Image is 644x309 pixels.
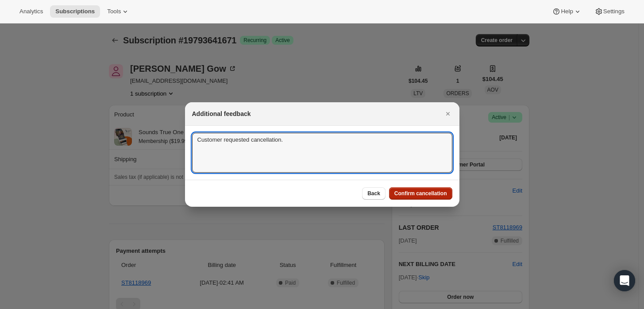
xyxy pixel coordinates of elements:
[589,5,630,18] button: Settings
[50,5,100,18] button: Subscriptions
[192,109,251,118] h2: Additional feedback
[362,187,386,200] button: Back
[192,133,452,173] textarea: Customer requested cancellation.
[367,190,380,197] span: Back
[547,5,587,18] button: Help
[603,8,625,15] span: Settings
[389,187,452,200] button: Confirm cancellation
[55,8,95,15] span: Subscriptions
[102,5,135,18] button: Tools
[19,8,43,15] span: Analytics
[561,8,573,15] span: Help
[442,108,454,120] button: Close
[14,5,48,18] button: Analytics
[107,8,121,15] span: Tools
[614,270,635,291] div: Open Intercom Messenger
[394,190,447,197] span: Confirm cancellation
